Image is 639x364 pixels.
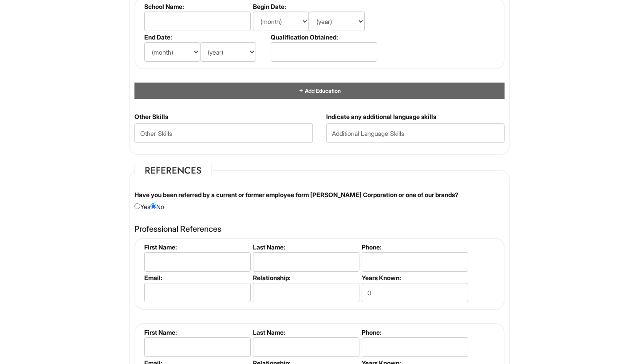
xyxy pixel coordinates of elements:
label: Phone: [362,243,467,251]
label: First Name: [144,328,249,336]
input: Additional Language Skills [326,123,505,143]
label: First Name: [144,243,249,251]
span: Add Education [304,87,341,94]
label: Begin Date: [253,3,376,10]
label: Indicate any additional language skills [326,112,436,121]
label: End Date: [144,33,267,41]
h4: Professional References [134,225,505,233]
legend: References [134,164,212,177]
label: Have you been referred by a current or former employee form [PERSON_NAME] Corporation or one of o... [134,190,458,199]
label: Qualification Obtained: [271,33,376,41]
label: Phone: [362,328,467,336]
label: Email: [144,274,249,281]
label: Relationship: [253,274,358,281]
a: Add Education [298,87,341,94]
label: Last Name: [253,243,358,251]
label: Other Skills [134,112,168,121]
input: Other Skills [134,123,313,143]
label: Last Name: [253,328,358,336]
div: Yes No [128,190,511,211]
label: School Name: [144,3,249,10]
label: Years Known: [362,274,467,281]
